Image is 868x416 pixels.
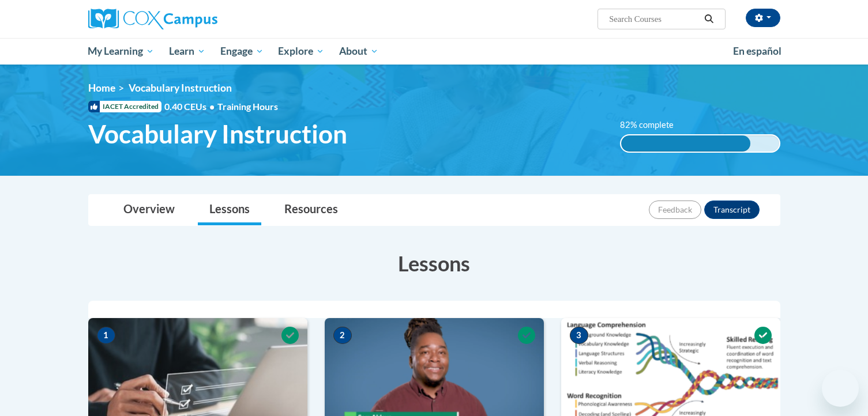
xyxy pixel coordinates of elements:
[332,38,386,65] a: About
[621,135,750,152] div: 82%
[88,9,307,29] a: Cox Campus
[112,195,186,225] a: Overview
[746,9,780,27] button: Account Settings
[88,82,115,94] a: Home
[209,101,215,112] span: •
[704,201,760,219] button: Transcript
[88,101,161,112] span: IACET Accredited
[198,195,261,225] a: Lessons
[88,9,217,29] img: Cox Campus
[217,101,278,112] span: Training Hours
[129,82,232,94] span: Vocabulary Instruction
[822,370,859,407] iframe: Button to launch messaging window
[88,44,154,58] span: My Learning
[161,38,213,65] a: Learn
[700,12,717,26] button: Search
[213,38,271,65] a: Engage
[270,38,332,65] a: Explore
[88,119,347,149] span: Vocabulary Instruction
[726,39,789,63] a: En español
[273,195,350,225] a: Resources
[81,38,162,65] a: My Learning
[333,327,352,344] span: 2
[97,327,115,344] span: 1
[164,100,217,113] span: 0.40 CEUs
[339,44,378,58] span: About
[649,201,701,219] button: Feedback
[620,119,686,131] label: 82% complete
[220,44,264,58] span: Engage
[608,12,700,26] input: Search Courses
[169,44,205,58] span: Learn
[570,327,588,344] span: 3
[71,38,798,65] div: Main menu
[88,249,780,278] h3: Lessons
[733,45,781,57] span: En español
[278,44,324,58] span: Explore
